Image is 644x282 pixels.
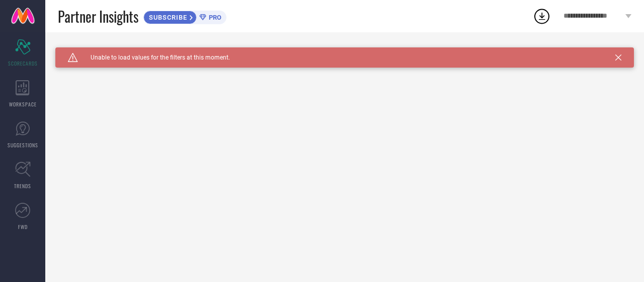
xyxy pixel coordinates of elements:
span: SUBSCRIBE [144,14,190,21]
div: Open download list [533,7,551,25]
a: SUBSCRIBEPRO [143,8,226,24]
span: WORKSPACE [9,100,37,108]
span: FWD [18,223,28,231]
span: SUGGESTIONS [8,141,38,149]
span: TRENDS [14,182,31,190]
div: Unable to load filters at this moment. Please try later. [55,47,634,55]
span: PRO [206,14,221,21]
span: Partner Insights [58,6,138,27]
span: Unable to load values for the filters at this moment. [78,54,230,61]
span: SCORECARDS [8,60,38,67]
